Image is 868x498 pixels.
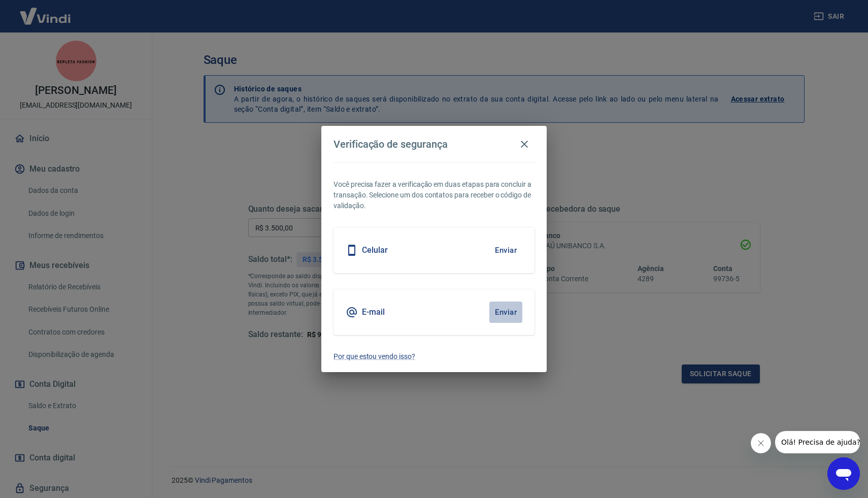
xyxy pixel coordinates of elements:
[362,307,385,317] h5: E-mail
[775,431,860,453] iframe: Mensagem da empresa
[6,7,85,15] span: Olá! Precisa de ajuda?
[489,302,522,323] button: Enviar
[333,351,535,362] a: Por que estou vendo isso?
[362,245,388,255] h5: Celular
[827,457,860,490] iframe: Botão para abrir a janela de mensagens
[333,138,448,150] h4: Verificação de segurança
[489,240,522,261] button: Enviar
[751,433,771,453] iframe: Fechar mensagem
[333,179,535,211] p: Você precisa fazer a verificação em duas etapas para concluir a transação. Selecione um dos conta...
